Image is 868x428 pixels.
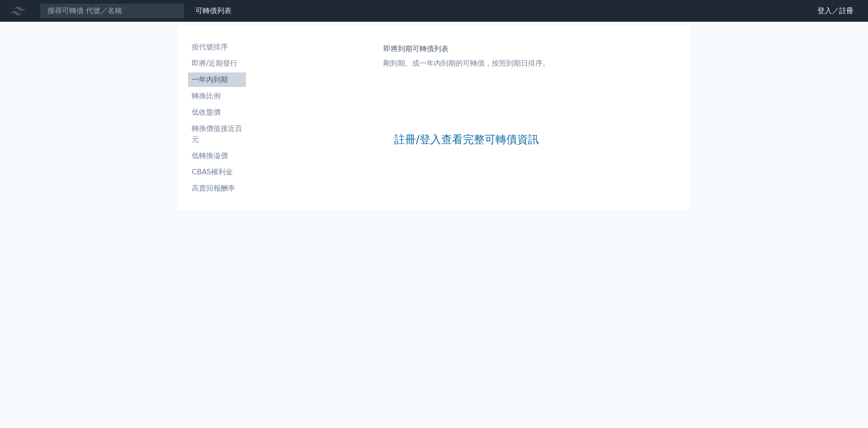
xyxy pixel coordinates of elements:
[188,167,246,178] li: CBAS權利金
[188,42,246,53] li: 按代號排序
[188,107,246,118] li: 低收盤價
[383,58,550,69] p: 剛到期、或一年內到期的可轉債，按照到期日排序。
[40,3,184,19] input: 搜尋可轉債 代號／名稱
[188,89,246,103] a: 轉換比例
[188,56,246,71] a: 即將/近期發行
[188,149,246,163] a: 低轉換溢價
[188,58,246,69] li: 即將/近期發行
[188,150,246,161] li: 低轉換溢價
[188,105,246,120] a: 低收盤價
[188,74,246,85] li: 一年內到期
[188,121,246,147] a: 轉換價值接近百元
[188,123,246,145] li: 轉換價值接近百元
[188,40,246,54] a: 按代號排序
[188,91,246,101] li: 轉換比例
[188,183,246,194] li: 高賣回報酬率
[188,72,246,87] a: 一年內到期
[383,43,550,54] h1: 即將到期可轉債列表
[195,6,231,15] a: 可轉債列表
[810,4,861,18] a: 登入／註冊
[188,181,246,196] a: 高賣回報酬率
[188,165,246,179] a: CBAS權利金
[394,132,539,147] a: 註冊/登入查看完整可轉債資訊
